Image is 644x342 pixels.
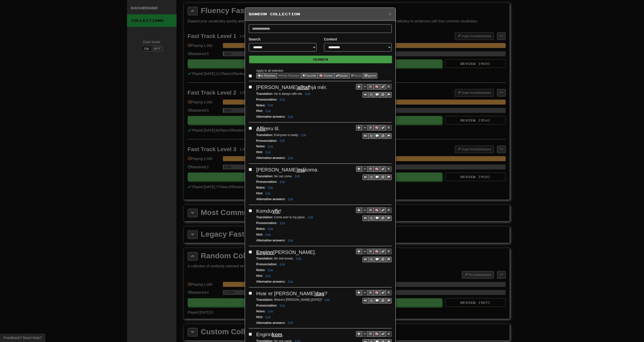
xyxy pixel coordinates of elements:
[293,174,302,179] button: Edit
[256,332,284,337] span: Enginn .
[256,197,286,201] strong: Alternative answers :
[324,37,337,42] label: Context
[278,303,287,309] button: Edit
[256,208,281,214] span: Komdu !
[256,249,273,255] u: Enginn
[256,109,263,113] strong: Hint :
[298,84,309,90] u: alltaf
[256,268,266,272] strong: Notes :
[266,309,275,314] button: Edit
[256,239,286,242] strong: Alternative answers :
[363,133,392,139] div: Sentence controls
[373,331,380,337] button: 🧠
[256,221,277,225] strong: Pronunciation :
[256,274,263,278] strong: Hint :
[249,37,261,42] label: Search
[249,56,392,63] button: Search
[256,150,263,154] strong: Hint :
[256,280,286,283] strong: Alternative answers :
[264,315,272,320] button: Edit
[256,257,273,260] strong: Translation :
[256,192,263,195] strong: Hint :
[256,216,273,219] strong: Translation :
[356,290,392,304] div: Sentence controls
[266,103,275,108] button: Edit
[356,207,392,221] div: Sentence controls
[334,73,349,78] button: Master
[256,233,263,236] strong: Hint :
[272,208,280,214] u: yfir
[256,133,273,137] strong: Translation :
[373,166,380,172] button: 🧠
[306,215,315,220] button: Edit
[356,249,392,263] div: Sentence controls
[256,139,277,143] strong: Pronunciation :
[256,310,266,313] strong: Notes :
[278,262,287,267] button: Edit
[278,179,287,185] button: Edit
[264,108,272,114] button: Edit
[363,216,392,221] div: Sentence controls
[299,133,308,138] button: Edit
[256,304,277,307] strong: Pronunciation :
[256,315,263,319] strong: Hint :
[256,180,277,184] strong: Pronunciation :
[266,226,275,232] button: Edit
[256,73,277,78] button: to Reviews
[256,115,286,118] strong: Alternative answers :
[266,144,275,149] button: Edit
[278,221,287,226] button: Edit
[256,145,266,148] strong: Notes :
[264,191,272,196] button: Edit
[256,104,266,107] strong: Notes :
[256,126,280,131] span: eru til.
[286,114,295,120] button: Edit
[266,185,275,191] button: Edit
[323,297,331,303] button: Edit
[256,216,315,219] small: Come over to my place.
[388,11,391,16] button: Close
[356,125,392,139] div: Sentence controls
[256,69,284,72] small: Apply to all selected:
[286,320,295,326] button: Edit
[286,197,295,202] button: Edit
[301,73,318,78] button: Favorite
[256,291,327,296] span: Hvar er [PERSON_NAME] ?
[256,84,327,90] span: [PERSON_NAME] hjá mér.
[264,273,272,279] button: Edit
[256,257,303,260] small: No one knows.
[272,332,282,337] u: kom
[256,167,319,173] span: [PERSON_NAME] koma.
[286,279,295,285] button: Edit
[264,150,272,155] button: Edit
[373,290,380,295] button: 🧠
[256,227,266,231] strong: Notes :
[373,207,380,213] button: 🧠
[363,73,377,78] button: Ignore
[256,73,378,78] div: Sentence options
[286,238,295,243] button: Edit
[315,291,325,296] u: dag
[256,298,273,302] strong: Translation :
[256,186,266,189] strong: Notes :
[256,92,273,96] strong: Translation :
[278,97,287,103] button: Edit
[264,232,272,238] button: Edit
[304,91,312,97] button: Edit
[256,133,308,137] small: Everyone is ready.
[256,175,302,178] small: He can come.
[286,155,295,161] button: Edit
[249,12,392,17] h5: Random Collection
[278,138,287,144] button: Edit
[363,175,392,180] div: Sentence controls
[256,175,273,178] strong: Translation :
[363,92,392,98] div: Sentence controls
[277,73,301,78] button: from Reviews
[256,249,316,255] span: [PERSON_NAME].
[363,257,392,262] div: Sentence controls
[295,256,303,262] button: Edit
[256,92,312,96] small: He is always with me.
[388,11,391,17] span: ×
[256,321,286,325] strong: Alternative answers :
[256,263,277,266] strong: Pronunciation :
